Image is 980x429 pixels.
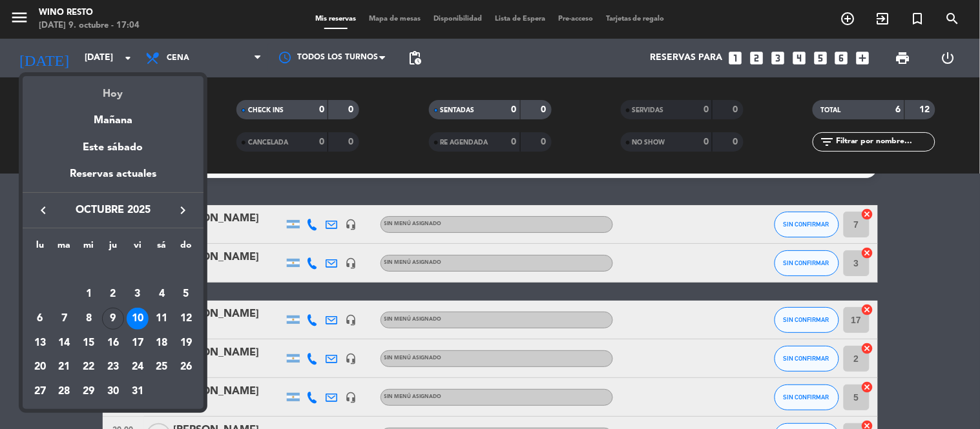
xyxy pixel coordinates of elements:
td: 20 de octubre de 2025 [28,355,52,379]
div: 26 [175,356,197,378]
td: 30 de octubre de 2025 [101,379,125,404]
div: 24 [127,356,149,378]
div: 15 [78,332,99,354]
div: 28 [54,381,76,403]
td: 26 de octubre de 2025 [174,355,198,379]
i: keyboard_arrow_left [36,203,51,218]
th: sábado [150,238,174,258]
div: 9 [102,308,124,330]
td: OCT. [28,258,198,283]
div: 29 [78,381,99,403]
td: 31 de octubre de 2025 [125,379,150,404]
div: 13 [29,332,51,354]
td: 24 de octubre de 2025 [125,355,150,379]
td: 16 de octubre de 2025 [101,331,125,355]
div: 11 [151,308,172,330]
td: 13 de octubre de 2025 [28,331,52,355]
div: Mañana [23,103,203,129]
div: 5 [175,283,197,305]
div: 22 [78,356,99,378]
td: 11 de octubre de 2025 [150,306,174,331]
td: 7 de octubre de 2025 [52,306,77,331]
td: 3 de octubre de 2025 [125,282,150,306]
div: 1 [78,283,99,305]
td: 2 de octubre de 2025 [101,282,125,306]
td: 6 de octubre de 2025 [28,306,52,331]
td: 14 de octubre de 2025 [52,331,77,355]
td: 27 de octubre de 2025 [28,379,52,404]
div: 2 [102,283,124,305]
i: keyboard_arrow_right [175,203,191,218]
div: 7 [54,308,76,330]
div: Reservas actuales [23,166,203,192]
div: 18 [151,332,172,354]
div: Hoy [23,76,203,103]
div: 21 [54,356,76,378]
td: 21 de octubre de 2025 [52,355,77,379]
th: viernes [125,238,150,258]
td: 12 de octubre de 2025 [174,306,198,331]
div: 27 [29,381,51,403]
div: 12 [175,308,197,330]
td: 9 de octubre de 2025 [101,306,125,331]
span: octubre 2025 [55,202,171,219]
td: 18 de octubre de 2025 [150,331,174,355]
div: 25 [151,356,172,378]
td: 15 de octubre de 2025 [76,331,101,355]
div: 14 [54,332,76,354]
button: keyboard_arrow_right [171,202,194,219]
td: 29 de octubre de 2025 [76,379,101,404]
td: 4 de octubre de 2025 [150,282,174,306]
th: martes [52,238,77,258]
div: 20 [29,356,51,378]
div: Este sábado [23,130,203,166]
div: 19 [175,332,197,354]
div: 8 [78,308,99,330]
td: 5 de octubre de 2025 [174,282,198,306]
div: 17 [127,332,149,354]
td: 10 de octubre de 2025 [125,306,150,331]
div: 16 [102,332,124,354]
td: 23 de octubre de 2025 [101,355,125,379]
div: 4 [151,283,172,305]
td: 28 de octubre de 2025 [52,379,77,404]
div: 30 [102,381,124,403]
th: lunes [28,238,52,258]
td: 25 de octubre de 2025 [150,355,174,379]
td: 19 de octubre de 2025 [174,331,198,355]
div: 3 [127,283,149,305]
td: 8 de octubre de 2025 [76,306,101,331]
div: 6 [29,308,51,330]
td: 22 de octubre de 2025 [76,355,101,379]
th: miércoles [76,238,101,258]
div: 10 [127,308,149,330]
th: domingo [174,238,198,258]
th: jueves [101,238,125,258]
div: 23 [102,356,124,378]
div: 31 [127,381,149,403]
button: keyboard_arrow_left [32,202,55,219]
td: 17 de octubre de 2025 [125,331,150,355]
td: 1 de octubre de 2025 [76,282,101,306]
